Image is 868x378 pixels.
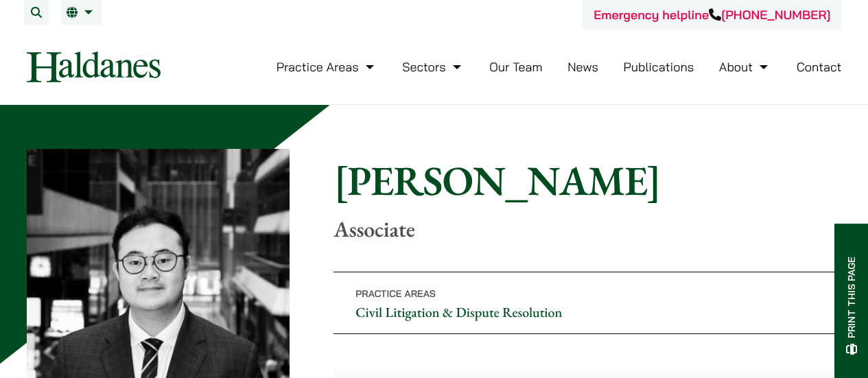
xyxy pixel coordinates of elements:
a: EN [67,7,96,18]
a: Practice Areas [277,59,377,75]
a: Sectors [402,59,464,75]
a: Our Team [489,59,542,75]
p: Associate [333,216,841,242]
a: Emergency helpline[PHONE_NUMBER] [594,7,830,23]
span: Practice Areas [355,287,436,300]
img: Logo of Haldanes [27,51,161,82]
a: News [567,59,598,75]
a: About [719,59,771,75]
a: Publications [624,59,694,75]
a: Civil Litigation & Dispute Resolution [355,303,562,321]
h1: [PERSON_NAME] [333,156,841,205]
a: Contact [797,59,842,75]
